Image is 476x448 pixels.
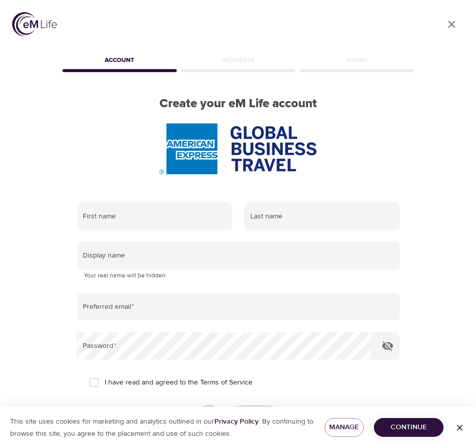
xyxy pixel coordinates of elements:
span: Continue [382,421,435,434]
span: I have read and agreed to the [105,377,252,388]
button: Manage [325,418,364,437]
button: Continue [374,418,443,437]
span: Manage [333,421,356,434]
img: logo [12,12,57,36]
a: Privacy Policy [214,417,259,426]
h2: Create your eM Life account [60,97,416,111]
img: AmEx%20GBT%20logo.png [160,123,316,174]
a: close [439,12,464,37]
a: Terms of Service [200,377,252,388]
p: Your real name will be hidden. [84,271,393,281]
